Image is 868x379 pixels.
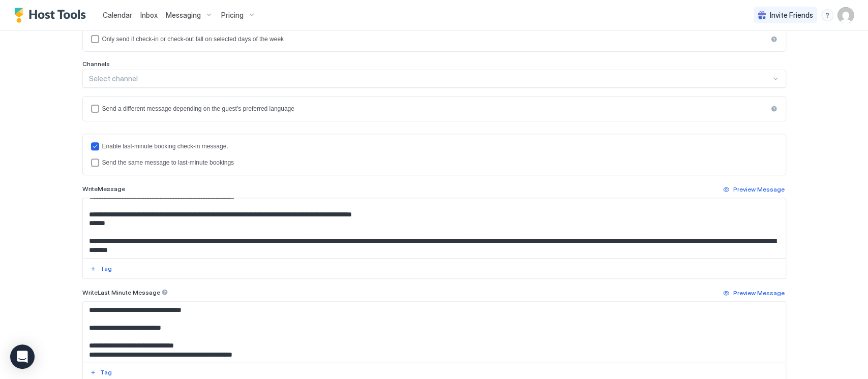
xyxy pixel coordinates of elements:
button: Tag [88,263,113,275]
div: lastMinuteMessageIsTheSame [91,159,777,167]
div: Enable last-minute booking check-in message. [102,143,777,150]
span: Write Message [82,185,125,193]
a: Inbox [140,10,158,20]
div: isLimited [91,35,777,43]
a: Calendar [103,10,132,20]
div: languagesEnabled [91,105,777,113]
button: Preview Message [722,287,786,299]
div: Send the same message to last-minute bookings [102,159,777,166]
div: menu [821,9,833,21]
span: Write Last Minute Message [82,289,160,296]
div: Tag [100,264,112,273]
div: Send a different message depending on the guest's preferred language [102,105,767,112]
button: Preview Message [722,183,786,196]
div: Preview Message [733,185,785,194]
span: Pricing [221,11,244,20]
a: Host Tools Logo [14,8,91,23]
div: User profile [837,7,854,23]
div: Only send if check-in or check-out fall on selected days of the week [102,36,767,43]
textarea: Input Field [83,302,786,362]
div: Open Intercom Messenger [10,344,35,369]
div: Select channel [89,74,771,83]
div: Tag [100,368,112,377]
span: Calendar [103,11,132,19]
span: Invite Friends [770,11,813,20]
span: Messaging [166,11,201,20]
div: lastMinuteMessageEnabled [91,142,777,150]
span: Inbox [140,11,158,19]
textarea: Input Field [83,198,786,258]
span: Channels [82,60,110,68]
button: Tag [88,366,113,378]
div: Preview Message [733,289,785,298]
